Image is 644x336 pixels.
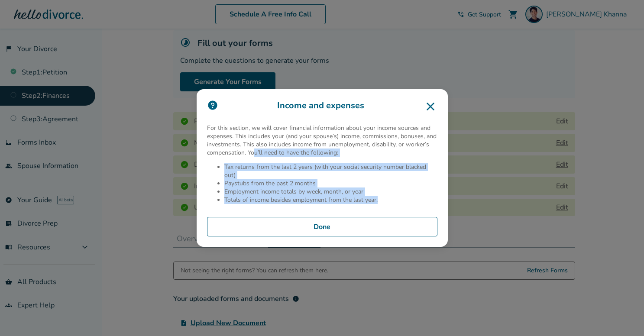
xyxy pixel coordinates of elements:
li: Employment income totals by week, month, or year [224,187,437,196]
img: icon [207,100,218,111]
li: Paystubs from the past 2 months [224,179,437,187]
p: For this section, we will cover financial information about your income sources and expenses. Thi... [207,124,437,157]
li: Tax returns from the last 2 years (with your social security number blacked out) [224,163,437,179]
h3: Income and expenses [207,100,437,113]
li: Totals of income besides employment from the last year. [224,196,437,204]
button: Done [207,217,437,237]
iframe: Chat Widget [601,294,644,336]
